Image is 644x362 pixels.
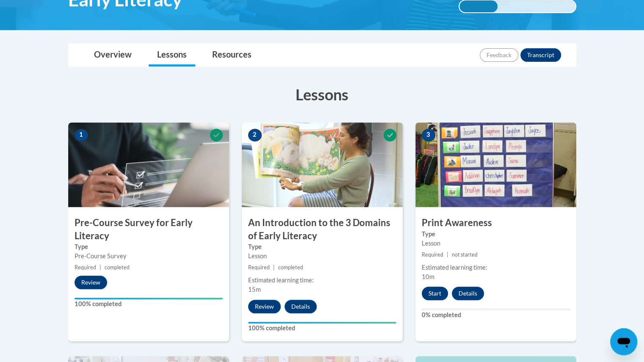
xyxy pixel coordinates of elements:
[75,298,223,299] div: Your progress
[68,122,229,207] img: Course Image
[422,287,448,300] button: Start
[520,48,561,62] button: Transcript
[68,216,229,243] h3: Pre-Course Survey for Early Literacy
[248,323,396,333] label: 100% completed
[422,129,435,141] span: 3
[447,251,448,258] span: |
[149,44,195,66] a: Lessons
[105,264,130,271] span: completed
[422,239,570,248] div: Lesson
[480,48,518,62] button: Feedback
[459,0,498,12] div: 33% complete
[248,300,281,313] button: Review
[422,310,570,320] label: 0% completed
[415,216,576,229] h3: Print Awareness
[242,122,403,207] img: Course Image
[75,251,223,261] div: Pre-Course Survey
[75,264,96,271] span: Required
[248,276,396,285] div: Estimated learning time:
[278,264,303,271] span: completed
[75,299,223,309] label: 100% completed
[273,264,275,271] span: |
[242,216,403,243] h3: An Introduction to the 3 Domains of Early Literacy
[422,229,570,239] label: Type
[248,264,270,271] span: Required
[248,251,396,261] div: Lesson
[415,122,576,207] img: Course Image
[100,264,101,271] span: |
[248,286,261,293] span: 15m
[422,263,570,272] div: Estimated learning time:
[75,242,223,251] label: Type
[452,251,478,258] span: not started
[86,44,140,66] a: Overview
[422,273,434,280] span: 10m
[248,242,396,251] label: Type
[610,328,637,355] iframe: Button to launch messaging window
[68,84,576,105] h3: Lessons
[248,322,396,323] div: Your progress
[204,44,260,66] a: Resources
[422,251,443,258] span: Required
[452,287,484,300] button: Details
[248,129,262,141] span: 2
[75,276,107,289] button: Review
[75,129,88,141] span: 1
[285,300,317,313] button: Details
